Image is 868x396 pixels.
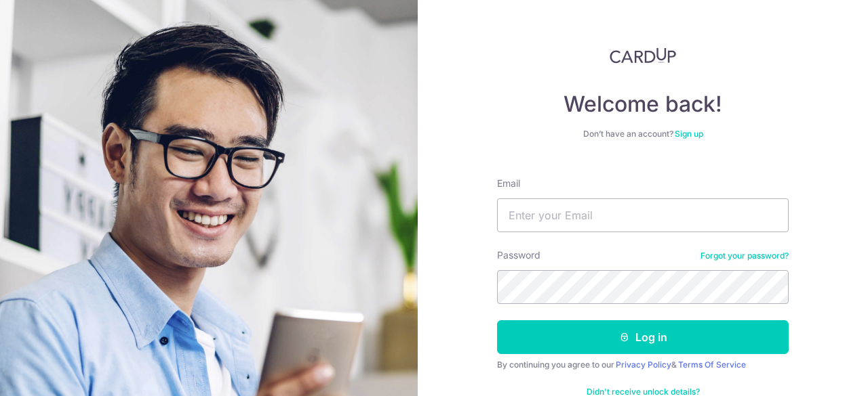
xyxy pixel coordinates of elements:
[497,320,789,354] button: Log in
[675,129,703,139] a: Sign up
[497,177,520,190] label: Email
[616,359,671,370] a: Privacy Policy
[497,248,540,262] label: Password
[610,47,676,64] img: CardUp Logo
[678,359,746,370] a: Terms Of Service
[497,198,789,232] input: Enter your Email
[497,359,789,370] div: By continuing you agree to our &
[497,91,789,118] h4: Welcome back!
[701,250,789,261] a: Forgot your password?
[497,129,789,139] div: Don’t have an account?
